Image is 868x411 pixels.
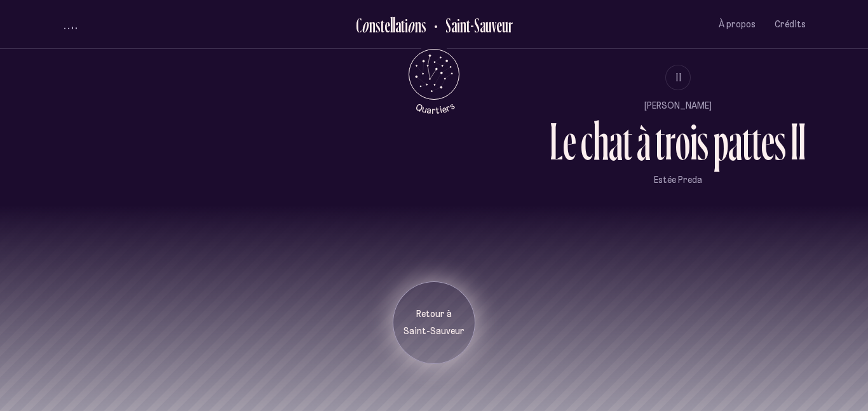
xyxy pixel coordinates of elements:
div: e [761,115,775,168]
button: À propos [719,10,756,39]
div: s [376,15,381,36]
div: r [665,115,675,168]
button: II [665,65,691,90]
div: L [550,115,563,168]
span: À propos [719,19,756,30]
tspan: Quartiers [414,100,456,116]
div: à [637,115,651,168]
div: e [563,115,576,168]
div: s [421,15,426,36]
span: Crédits [775,19,806,30]
button: Retour au menu principal [397,49,471,114]
p: Estée Preda [550,174,806,187]
div: t [381,15,384,36]
div: h [593,115,609,168]
div: o [407,15,415,36]
div: t [401,15,405,36]
div: t [742,115,752,168]
div: C [356,15,362,36]
div: n [415,15,421,36]
div: s [697,115,709,168]
p: Saint-Sauveur [402,325,466,338]
div: p [713,115,728,168]
p: [PERSON_NAME] [550,100,806,112]
div: I [790,115,798,168]
div: l [390,15,393,36]
div: l [393,15,395,36]
p: Retour à [402,308,466,321]
button: volume audio [62,18,79,31]
button: II[PERSON_NAME]Le chat à trois pattes IIEstée Preda [550,65,806,206]
div: a [609,115,623,168]
div: e [384,15,390,36]
span: II [676,72,682,83]
h2: Saint-Sauveur [436,15,513,36]
div: n [369,15,376,36]
div: i [690,115,697,168]
div: i [405,15,408,36]
button: Retour àSaint-Sauveur [393,281,475,364]
div: s [775,115,786,168]
div: I [798,115,806,168]
div: a [395,15,401,36]
div: t [655,115,665,168]
div: t [752,115,761,168]
div: a [728,115,742,168]
div: o [362,15,369,36]
button: Crédits [775,10,806,39]
button: Retour au Quartier [426,14,513,35]
div: o [675,115,690,168]
div: c [581,115,593,168]
div: t [623,115,632,168]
